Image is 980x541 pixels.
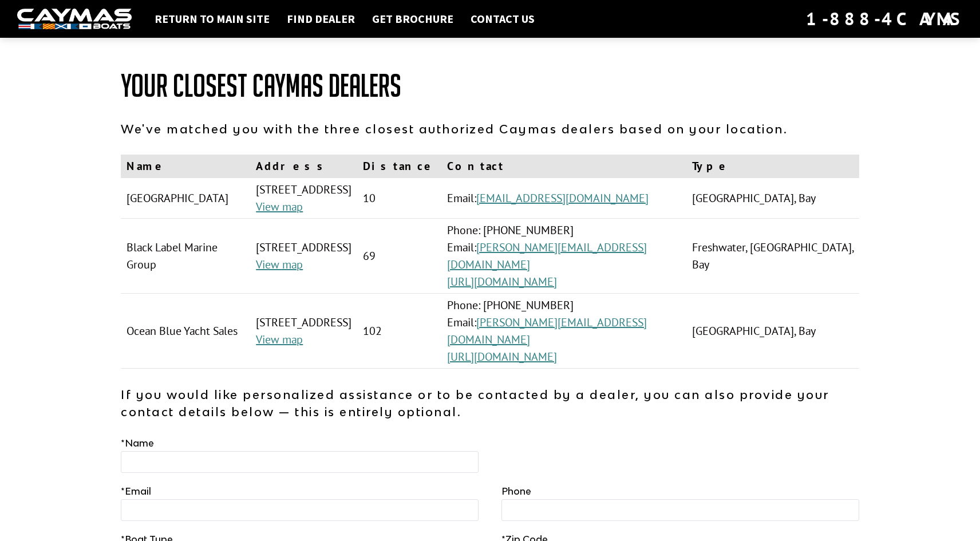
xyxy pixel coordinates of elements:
div: 1-888-4CAYMAS [806,6,963,31]
th: Type [686,155,859,178]
a: [PERSON_NAME][EMAIL_ADDRESS][DOMAIN_NAME] [447,240,647,272]
p: We've matched you with the three closest authorized Caymas dealers based on your location. [121,120,859,137]
th: Name [121,155,250,178]
label: Phone [501,484,531,498]
td: Ocean Blue Yacht Sales [121,294,250,369]
a: View map [256,199,303,214]
td: [STREET_ADDRESS] [250,294,357,369]
td: 69 [357,219,441,294]
td: Black Label Marine Group [121,219,250,294]
a: Contact Us [465,11,540,26]
th: Contact [441,155,686,178]
p: If you would like personalized assistance or to be contacted by a dealer, you can also provide yo... [121,386,859,420]
td: Phone: [PHONE_NUMBER] Email: [441,294,686,369]
td: [GEOGRAPHIC_DATA], Bay [686,294,859,369]
label: Name [121,436,154,450]
h1: Your Closest Caymas Dealers [121,69,859,103]
a: [URL][DOMAIN_NAME] [447,349,557,364]
td: [STREET_ADDRESS] [250,219,357,294]
td: [STREET_ADDRESS] [250,178,357,219]
td: 102 [357,294,441,369]
a: View map [256,332,303,347]
label: Email [121,484,151,498]
td: Email: [441,178,686,219]
td: [GEOGRAPHIC_DATA] [121,178,250,219]
td: Freshwater, [GEOGRAPHIC_DATA], Bay [686,219,859,294]
img: white-logo-c9c8dbefe5ff5ceceb0f0178aa75bf4bb51f6bca0971e226c86eb53dfe498488.png [17,9,132,30]
td: [GEOGRAPHIC_DATA], Bay [686,178,859,219]
a: Return to main site [149,11,275,26]
a: [EMAIL_ADDRESS][DOMAIN_NAME] [476,191,649,206]
a: [URL][DOMAIN_NAME] [447,274,557,289]
th: Address [250,155,357,178]
td: 10 [357,178,441,219]
td: Phone: [PHONE_NUMBER] Email: [441,219,686,294]
a: Find Dealer [281,11,361,26]
a: [PERSON_NAME][EMAIL_ADDRESS][DOMAIN_NAME] [447,315,647,347]
th: Distance [357,155,441,178]
a: Get Brochure [366,11,459,26]
a: View map [256,257,303,272]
